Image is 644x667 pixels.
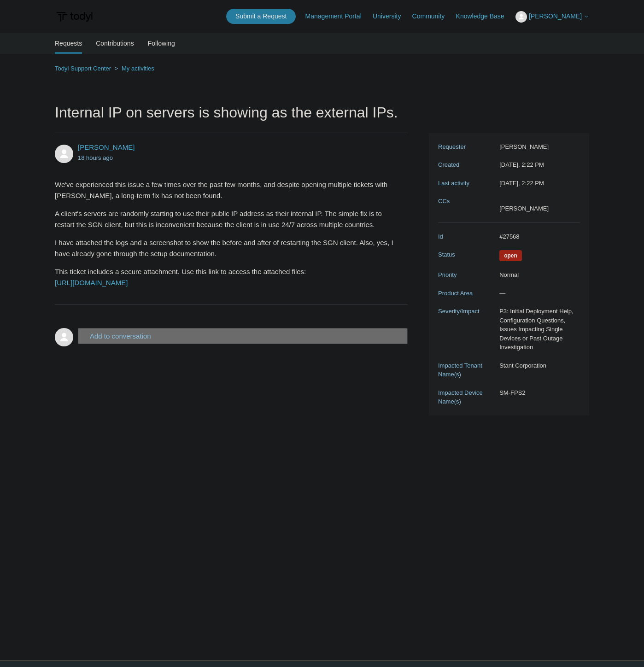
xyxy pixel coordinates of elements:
[499,180,544,187] time: 08/20/2025, 14:22
[495,361,580,370] dd: Stant Corporation
[55,101,408,133] h1: Internal IP on servers is showing as the external IPs.
[438,307,495,316] dt: Severity/Impact
[499,250,522,261] span: We are working on a response for you
[438,232,495,241] dt: Id
[456,12,514,21] a: Knowledge Base
[495,388,580,398] dd: SM-FPS2
[438,388,495,406] dt: Impacted Device Name(s)
[78,154,113,161] time: 08/20/2025, 14:22
[499,161,544,168] time: 08/20/2025, 14:22
[226,9,296,24] a: Submit a Request
[515,11,589,23] button: [PERSON_NAME]
[438,160,495,170] dt: Created
[78,143,135,151] a: [PERSON_NAME]
[495,307,580,352] dd: P3: Initial Deployment Help, Configuration Questions, Issues Impacting Single Devices or Past Out...
[438,361,495,379] dt: Impacted Tenant Name(s)
[373,12,410,21] a: University
[55,179,398,201] p: We've experienced this issue a few times over the past few months, and despite opening multiple t...
[55,208,398,230] p: A client's servers are randomly starting to use their public IP address as their internal IP. The...
[412,12,454,21] a: Community
[438,197,495,206] dt: CCs
[305,12,371,21] a: Management Portal
[495,232,580,241] dd: #27568
[529,12,582,20] span: [PERSON_NAME]
[438,270,495,280] dt: Priority
[55,279,128,287] a: [URL][DOMAIN_NAME]
[438,179,495,188] dt: Last activity
[55,65,111,72] a: Todyl Support Center
[495,270,580,280] dd: Normal
[495,289,580,298] dd: —
[78,328,408,344] button: Add to conversation
[55,266,398,288] p: This ticket includes a secure attachment. Use this link to access the attached files:
[55,8,94,25] img: Todyl Support Center Help Center home page
[499,204,549,213] li: Mike Huber
[55,237,398,259] p: I have attached the logs and a screenshot to show the before and after of restarting the SGN clie...
[96,33,134,54] a: Contributions
[438,250,495,259] dt: Status
[122,65,154,72] a: My activities
[495,142,580,152] dd: [PERSON_NAME]
[113,65,154,72] li: My activities
[55,65,113,72] li: Todyl Support Center
[438,142,495,152] dt: Requester
[78,143,135,151] span: Austin Pierce
[55,33,82,54] li: Requests
[438,289,495,298] dt: Product Area
[148,33,175,54] a: Following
